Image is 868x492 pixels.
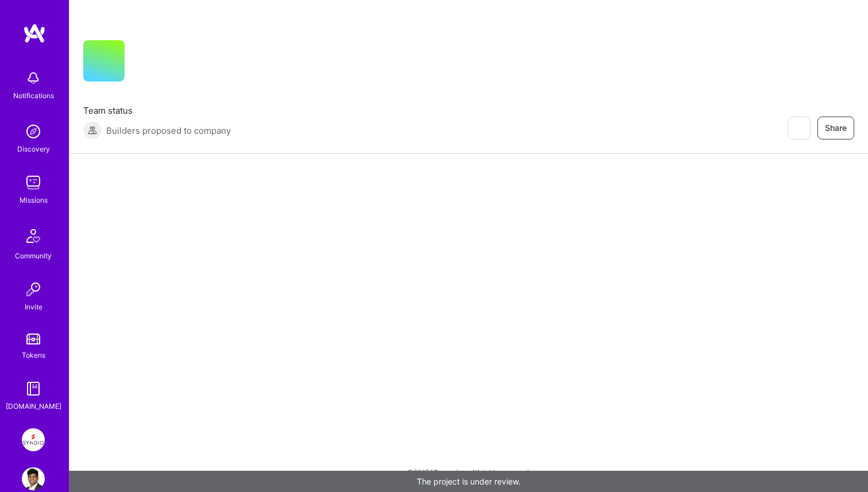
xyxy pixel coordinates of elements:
img: discovery [22,120,45,143]
img: teamwork [22,171,45,194]
img: User Avatar [22,467,45,490]
span: Share [825,122,847,134]
div: Tokens [22,349,45,361]
img: tokens [26,334,40,344]
div: Notifications [13,90,54,102]
i: icon EyeClosed [794,123,803,133]
img: logo [23,23,46,44]
div: Community [15,250,52,262]
div: Missions [20,194,48,206]
img: Builders proposed to company [83,121,102,140]
div: [DOMAIN_NAME] [6,400,61,412]
a: User Avatar [19,467,48,490]
div: Discovery [17,143,50,155]
i: icon CompanyGray [138,59,148,68]
img: Syndio: Transformation Engine Modernization [22,428,45,451]
span: Team status [83,104,231,117]
div: The project is under review. [69,471,868,492]
span: Builders proposed to company [106,125,231,137]
div: Invite [25,301,42,313]
img: guide book [22,377,45,400]
img: Invite [22,278,45,301]
img: bell [22,67,45,90]
button: Share [817,117,854,140]
a: Syndio: Transformation Engine Modernization [19,428,48,451]
img: Community [20,222,47,250]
